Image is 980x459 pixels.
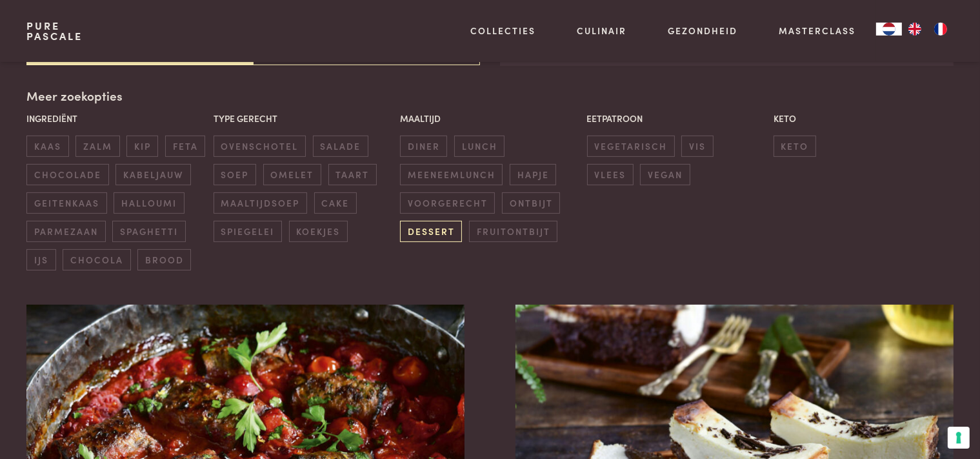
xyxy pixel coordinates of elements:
[112,221,185,242] span: spaghetti
[928,23,954,36] a: FR
[114,192,184,214] span: halloumi
[400,164,503,185] span: meeneemlunch
[328,164,377,185] span: taart
[126,136,158,157] span: kip
[779,24,855,37] a: Masterclass
[876,23,902,36] div: Language
[876,23,902,36] a: NL
[454,136,505,157] span: lunch
[640,164,690,185] span: vegan
[876,23,954,36] aside: Language selected: Nederlands
[400,112,580,125] p: Maaltijd
[115,164,190,185] span: kabeljauw
[26,192,106,214] span: geitenkaas
[263,164,321,185] span: omelet
[165,136,205,157] span: feta
[587,112,767,125] p: Eetpatroon
[577,24,626,37] a: Culinair
[510,164,556,185] span: hapje
[400,136,447,157] span: diner
[469,221,557,242] span: fruitontbijt
[502,192,560,214] span: ontbijt
[26,21,83,41] a: PurePascale
[400,221,462,242] span: dessert
[75,136,119,157] span: zalm
[214,221,282,242] span: spiegelei
[313,136,368,157] span: salade
[774,112,954,125] p: Keto
[289,221,348,242] span: koekjes
[26,221,105,242] span: parmezaan
[214,192,307,214] span: maaltijdsoep
[214,136,306,157] span: ovenschotel
[26,249,55,270] span: ijs
[774,136,816,157] span: keto
[902,23,928,36] a: EN
[26,164,108,185] span: chocolade
[214,164,256,185] span: soep
[668,24,737,37] a: Gezondheid
[948,427,970,449] button: Uw voorkeuren voor toestemming voor trackingtechnologieën
[587,136,675,157] span: vegetarisch
[214,112,394,125] p: Type gerecht
[902,23,954,36] ul: Language list
[400,192,495,214] span: voorgerecht
[314,192,357,214] span: cake
[471,24,536,37] a: Collecties
[26,112,206,125] p: Ingrediënt
[137,249,191,270] span: brood
[587,164,634,185] span: vlees
[26,136,68,157] span: kaas
[63,249,130,270] span: chocola
[681,136,713,157] span: vis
